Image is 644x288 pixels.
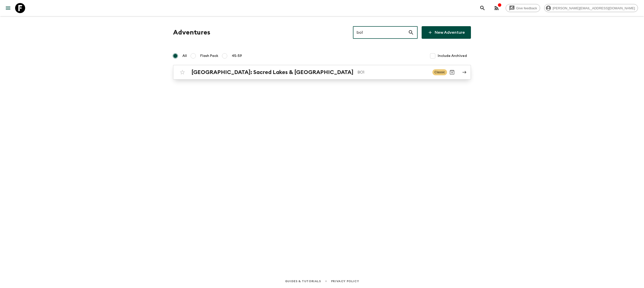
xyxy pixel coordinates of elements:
span: Give feedback [513,6,540,10]
span: [PERSON_NAME][EMAIL_ADDRESS][DOMAIN_NAME] [550,6,638,10]
input: e.g. AR1, Argentina [353,25,408,40]
div: [PERSON_NAME][EMAIL_ADDRESS][DOMAIN_NAME] [544,4,638,12]
span: Flash Pack [200,53,218,58]
button: menu [3,3,13,13]
a: Guides & Tutorials [285,278,321,284]
span: Include Archived [438,53,467,58]
button: Archive [447,67,457,77]
h2: [GEOGRAPHIC_DATA]: Sacred Lakes & [GEOGRAPHIC_DATA] [191,69,353,76]
span: 45-59 [232,53,242,58]
span: All [182,53,187,58]
button: search adventures [477,3,488,13]
span: Classic [432,69,447,75]
a: New Adventure [422,26,471,39]
p: BO1 [357,69,428,75]
h1: Adventures [173,27,210,38]
a: Privacy Policy [331,278,359,284]
a: [GEOGRAPHIC_DATA]: Sacred Lakes & [GEOGRAPHIC_DATA]BO1ClassicArchive [173,65,471,80]
a: Give feedback [506,4,540,12]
